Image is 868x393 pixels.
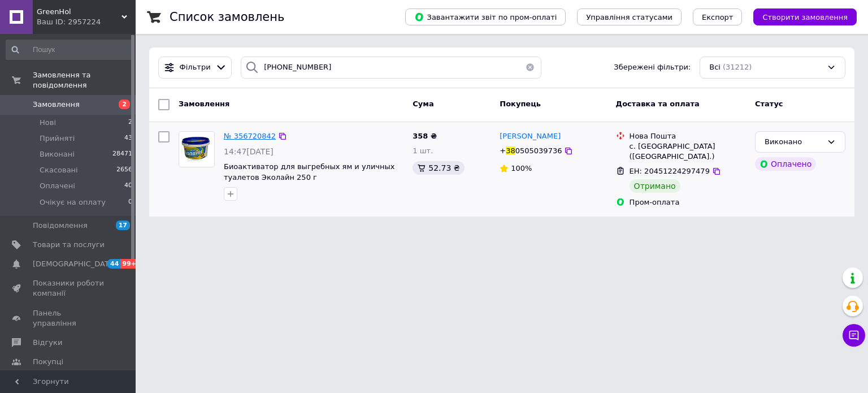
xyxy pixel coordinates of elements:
span: 17 [116,221,130,230]
span: 40 [124,181,132,191]
div: Виконано [765,136,822,148]
span: Завантажити звіт по пром-оплаті [414,12,557,22]
span: [PERSON_NAME] [500,132,561,140]
span: 358 ₴ [413,132,437,140]
span: Панель управління [33,308,105,329]
span: 2 [128,118,132,128]
a: Створити замовлення [742,12,857,21]
div: Ваш ID: 2957224 [37,17,136,27]
h1: Список замовлень [170,10,284,24]
span: 99+ [120,259,139,269]
span: + [500,146,506,155]
span: 0 [128,197,132,208]
span: Створити замовлення [762,13,848,21]
img: Фото товару [179,132,214,167]
a: [PERSON_NAME] [500,131,561,142]
span: 2656 [116,165,132,175]
span: 43 [124,133,132,144]
span: 28471 [112,149,132,159]
span: 2 [119,100,130,109]
span: Замовлення [179,100,229,108]
span: Фільтри [180,62,211,73]
span: Замовлення та повідомлення [33,70,136,90]
span: Всі [709,62,721,73]
span: Прийняті [40,133,75,144]
span: 1 шт. [413,146,433,155]
span: Скасовані [40,165,78,175]
a: Фото товару [179,131,215,167]
span: 44 [107,259,120,269]
button: Очистить [519,57,541,79]
a: № 356720842 [224,132,276,140]
span: Покупець [500,100,541,108]
span: Очікує на оплату [40,197,106,208]
span: Доставка та оплата [616,100,700,108]
span: 100% [511,164,532,172]
button: Чат з покупцем [843,324,865,347]
input: Пошук за номером замовлення, ПІБ покупця, номером телефону, Email, номером накладної [241,57,541,79]
a: Биоактиватор для выгребных ям и уличных туалетов Эколайн 250 г [224,162,395,182]
span: (31212) [723,63,752,71]
div: Нова Пошта [630,131,746,141]
span: Покупці [33,357,63,367]
span: Нові [40,118,56,128]
button: Управління статусами [577,8,682,25]
button: Завантажити звіт по пром-оплаті [405,8,566,25]
span: 0505039736 [515,146,562,155]
button: Створити замовлення [753,8,857,25]
span: Cума [413,100,433,108]
span: [DEMOGRAPHIC_DATA] [33,259,116,269]
span: GreenHol [37,7,121,17]
span: Статус [755,100,783,108]
span: Відгуки [33,338,62,348]
div: Пром-оплата [630,197,746,208]
span: 14:47[DATE] [224,147,274,156]
span: Замовлення [33,100,80,110]
span: Показники роботи компанії [33,278,105,299]
span: Виконані [40,149,75,159]
span: ЕН: 20451224297479 [630,167,710,175]
span: Експорт [702,13,734,21]
div: с. [GEOGRAPHIC_DATA] ([GEOGRAPHIC_DATA].) [630,141,746,162]
div: Оплачено [755,157,816,171]
input: Пошук [6,40,133,60]
span: Товари та послуги [33,240,105,250]
span: Збережені фільтри: [614,62,691,73]
span: 38 [506,146,515,155]
button: Експорт [693,8,743,25]
div: 52.73 ₴ [413,161,464,175]
span: Управління статусами [586,13,672,21]
div: Отримано [630,179,680,193]
span: Повідомлення [33,221,88,231]
span: Оплачені [40,181,75,191]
